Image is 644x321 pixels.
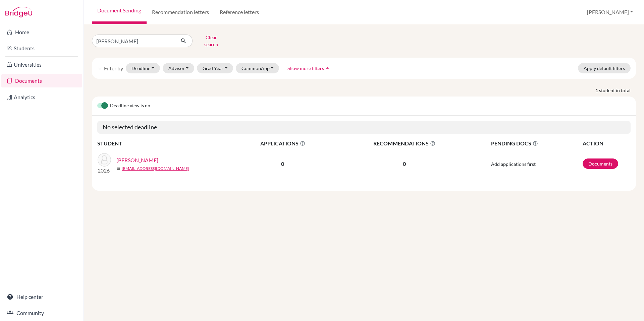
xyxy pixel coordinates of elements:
span: mail [116,167,120,171]
a: [PERSON_NAME] [116,156,158,164]
a: Help center [1,290,82,304]
span: RECOMMENDATIONS [334,139,475,147]
p: 2026 [98,167,111,175]
h5: No selected deadline [97,121,631,134]
a: Documents [1,74,82,87]
button: Clear search [193,32,230,50]
a: Documents [583,158,618,169]
a: Analytics [1,90,82,104]
th: ACTION [582,139,631,148]
span: Show more filters [287,65,324,71]
a: Home [1,25,82,39]
span: Filter by [104,65,123,71]
span: student in total [599,87,636,94]
span: Add applications first [491,161,536,167]
button: Show more filtersarrow_drop_up [282,63,336,73]
b: 0 [281,160,284,167]
p: 0 [334,160,475,168]
button: Apply default filters [578,63,631,73]
img: Bridge-U [5,7,32,17]
button: CommonApp [236,63,279,73]
i: filter_list [97,65,103,71]
a: Students [1,42,82,55]
button: Grad Year [197,63,233,73]
button: [PERSON_NAME] [584,6,636,18]
strong: 1 [595,87,599,94]
button: Deadline [126,63,160,73]
input: Find student by name... [92,35,175,47]
img: Bryan, Jonathan [98,153,111,167]
span: Deadline view is on [110,102,150,110]
span: APPLICATIONS [232,139,334,147]
th: STUDENT [97,139,231,148]
a: Universities [1,58,82,71]
i: arrow_drop_up [324,65,331,71]
a: Community [1,306,82,320]
button: Advisor [163,63,195,73]
span: PENDING DOCS [491,139,582,147]
a: [EMAIL_ADDRESS][DOMAIN_NAME] [122,166,189,172]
